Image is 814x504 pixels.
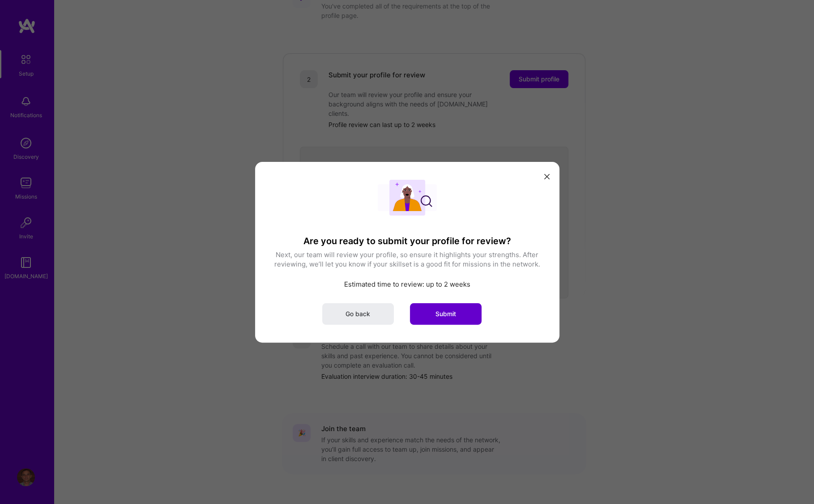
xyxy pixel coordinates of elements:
[322,303,394,324] button: Go back
[378,179,437,215] img: User
[345,309,370,318] span: Go back
[255,161,559,342] div: modal
[273,250,541,268] p: Next, our team will review your profile, so ensure it highlights your strengths. After reviewing,...
[410,303,482,324] button: Submit
[544,174,550,179] i: icon Close
[273,235,541,246] h3: Are you ready to submit your profile for review?
[435,309,456,318] span: Submit
[273,279,541,288] p: Estimated time to review: up to 2 weeks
